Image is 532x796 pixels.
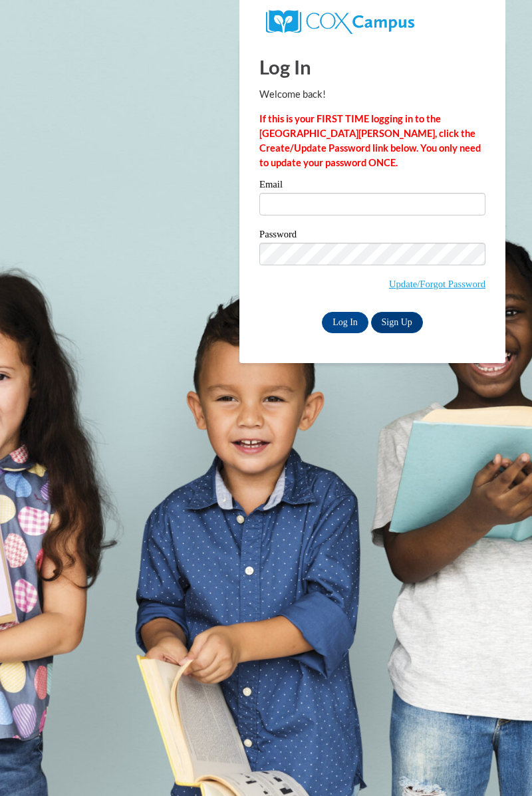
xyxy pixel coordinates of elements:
strong: If this is your FIRST TIME logging in to the [GEOGRAPHIC_DATA][PERSON_NAME], click the Create/Upd... [259,113,481,168]
label: Password [259,229,485,243]
a: Update/Forgot Password [389,279,485,289]
img: COX Campus [266,10,414,34]
input: Log In [322,312,368,333]
p: Welcome back! [259,87,485,102]
h1: Log In [259,53,485,80]
a: Sign Up [371,312,423,333]
label: Email [259,180,485,193]
a: COX Campus [266,15,414,27]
